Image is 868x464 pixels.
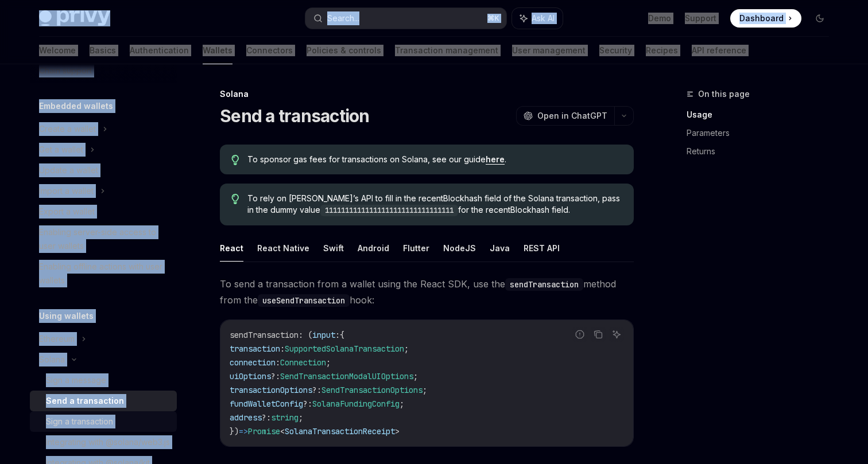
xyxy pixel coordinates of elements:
[220,276,634,308] span: To send a transaction from a wallet using the React SDK, use the method from the hook:
[537,110,607,122] span: Open in ChatGPT
[39,122,96,136] div: Create a wallet
[516,106,614,126] button: Open in ChatGPT
[46,415,113,428] div: Sign a transaction
[599,37,632,64] a: Security
[299,330,312,340] span: : (
[46,373,106,387] div: Sign a message
[46,394,124,408] div: Send a transaction
[327,11,359,25] div: Search...
[247,193,622,216] span: To rely on [PERSON_NAME]’s API to fill in the recentBlockhash field of the Solana transaction, pa...
[39,260,170,287] div: Enabling offline actions with user wallets
[609,327,624,342] button: Ask AI
[220,88,634,100] div: Solana
[335,330,340,340] span: :
[280,357,326,368] span: Connection
[30,160,177,181] a: Update a wallet
[395,426,400,436] span: >
[512,8,563,29] button: Ask AI
[404,344,409,354] span: ;
[230,399,303,409] span: fundWalletConfig
[685,13,716,24] a: Support
[90,37,116,64] a: Basics
[220,106,370,126] h1: Send a transaction
[323,235,344,262] button: Swift
[230,385,312,395] span: transactionOptions
[698,87,750,101] span: On this page
[39,163,98,177] div: Update a wallet
[413,371,418,381] span: ;
[39,353,65,366] div: Solana
[285,426,395,436] span: SolanaTransactionReceipt
[299,412,303,423] span: ;
[257,235,309,262] button: React Native
[505,278,583,291] code: sendTransaction
[532,13,555,24] span: Ask AI
[321,385,423,395] span: SendTransactionOptions
[248,426,280,436] span: Promise
[692,37,746,64] a: API reference
[271,412,299,423] span: string
[285,344,404,354] span: SupportedSolanaTransaction
[230,412,262,423] span: address
[246,37,293,64] a: Connectors
[230,330,299,340] span: sendTransaction
[231,155,239,165] svg: Tip
[443,235,476,262] button: NodeJS
[730,9,801,28] a: Dashboard
[490,235,510,262] button: Java
[39,184,94,198] div: Import a wallet
[739,13,784,24] span: Dashboard
[591,327,606,342] button: Copy the contents from the code block
[307,37,381,64] a: Policies & controls
[303,399,312,409] span: ?:
[271,371,280,381] span: ?:
[39,143,83,157] div: Get a wallet
[30,256,177,291] a: Enabling offline actions with user wallets
[30,222,177,256] a: Enabling server-side access to user wallets
[687,106,838,124] a: Usage
[258,294,350,307] code: useSendTransaction
[230,357,276,368] span: connection
[39,99,113,113] h5: Embedded wallets
[403,235,429,262] button: Flutter
[358,235,389,262] button: Android
[230,426,239,436] span: })
[280,371,413,381] span: SendTransactionModalUIOptions
[39,205,95,219] div: Export a wallet
[687,142,838,161] a: Returns
[312,330,335,340] span: input
[276,357,280,368] span: :
[687,124,838,142] a: Parameters
[247,154,622,165] span: To sponsor gas fees for transactions on Solana, see our guide .
[305,8,506,29] button: Search...⌘K
[280,344,285,354] span: :
[320,205,458,216] code: 11111111111111111111111111111111
[400,399,404,409] span: ;
[486,154,505,165] a: here
[39,332,75,346] div: Ethereum
[231,194,239,204] svg: Tip
[30,411,177,432] a: Sign a transaction
[39,10,110,26] img: dark logo
[262,412,271,423] span: ?:
[39,225,170,253] div: Enabling server-side access to user wallets
[646,37,678,64] a: Recipes
[30,432,177,453] a: Integrating with @solana/web3.js
[39,37,76,64] a: Welcome
[326,357,331,368] span: ;
[46,435,170,449] div: Integrating with @solana/web3.js
[30,391,177,411] a: Send a transaction
[487,14,499,23] span: ⌘ K
[239,426,248,436] span: =>
[203,37,232,64] a: Wallets
[524,235,560,262] button: REST API
[30,201,177,222] a: Export a wallet
[340,330,344,340] span: {
[648,13,671,24] a: Demo
[512,37,586,64] a: User management
[423,385,427,395] span: ;
[220,235,243,262] button: React
[280,426,285,436] span: <
[30,370,177,391] a: Sign a message
[395,37,498,64] a: Transaction management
